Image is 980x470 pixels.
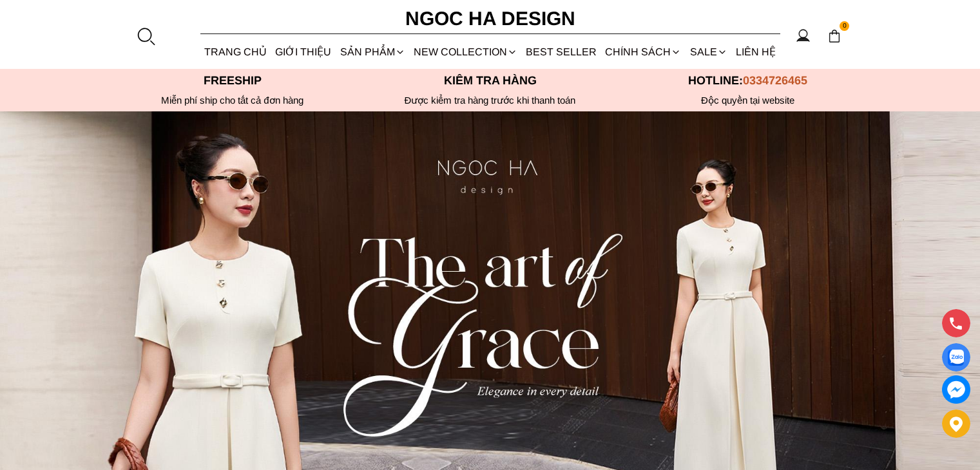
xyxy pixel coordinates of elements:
[271,35,336,69] a: GIỚI THIỆU
[394,3,587,34] a: Ngoc Ha Design
[686,35,731,69] a: SALE
[361,95,619,106] p: Được kiểm tra hàng trước khi thanh toán
[840,21,850,32] span: 0
[444,74,537,87] font: Kiểm tra hàng
[948,350,964,366] img: Display image
[409,35,521,69] a: NEW COLLECTION
[942,343,970,371] a: Display image
[200,35,271,69] a: TRANG CHỦ
[104,74,361,88] p: Freeship
[522,35,601,69] a: BEST SELLER
[942,375,970,404] a: messenger
[601,35,686,69] div: Chính sách
[743,74,807,87] span: 0334726465
[619,95,877,106] h6: Độc quyền tại website
[104,95,361,106] div: Miễn phí ship cho tất cả đơn hàng
[336,35,409,69] div: SẢN PHẨM
[619,74,877,88] p: Hotline:
[827,29,841,43] img: img-CART-ICON-ksit0nf1
[731,35,780,69] a: LIÊN HỆ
